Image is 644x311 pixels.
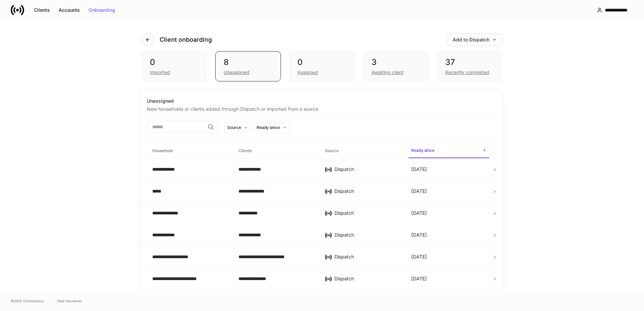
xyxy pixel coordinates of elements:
[84,5,120,15] button: Onboarding
[224,122,251,133] button: Source
[297,57,346,68] div: 0
[34,8,50,12] div: Clients
[447,34,503,46] button: Add to Dispatch
[411,147,434,153] h6: Ready since
[227,124,241,131] div: Source
[334,166,400,173] div: Dispatch
[160,36,212,44] h4: Client onboarding
[254,122,290,133] button: Ready since
[147,98,497,104] div: Unassigned
[411,253,427,260] p: [DATE]
[334,253,400,260] div: Dispatch
[215,51,281,81] div: 8Unassigned
[372,69,404,76] div: Awaiting client
[289,51,355,81] div: 0Assigned
[325,147,339,154] h6: Source
[363,51,429,81] div: 3Awaiting client
[334,275,400,282] div: Dispatch
[141,51,207,81] div: 0Imported
[437,51,503,81] div: 37Recently completed
[411,188,427,195] p: [DATE]
[297,69,318,76] div: Assigned
[453,37,497,42] div: Add to Dispatch
[236,144,317,158] span: Clients
[334,188,400,195] div: Dispatch
[224,57,272,68] div: 8
[150,144,230,158] span: Household
[445,69,489,76] div: Recently completed
[54,5,84,15] button: Accounts
[322,144,403,158] span: Source
[150,57,199,68] div: 0
[445,57,494,68] div: 37
[411,210,427,216] p: [DATE]
[411,275,427,282] p: [DATE]
[257,124,280,131] div: Ready since
[89,8,115,12] div: Onboarding
[57,298,82,304] a: Data Disclaimer
[59,8,80,12] div: Accounts
[152,147,172,154] h6: Household
[147,104,497,112] div: New households or clients added through Dispatch or imported from a source.
[411,166,427,173] p: [DATE]
[334,232,400,238] div: Dispatch
[238,147,252,154] h6: Clients
[334,210,400,216] div: Dispatch
[409,144,489,158] span: Ready since
[30,5,54,15] button: Clients
[411,232,427,238] p: [DATE]
[372,57,420,68] div: 3
[150,69,170,76] div: Imported
[11,298,44,304] span: © 2025 OneAdvisory
[224,69,250,76] div: Unassigned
